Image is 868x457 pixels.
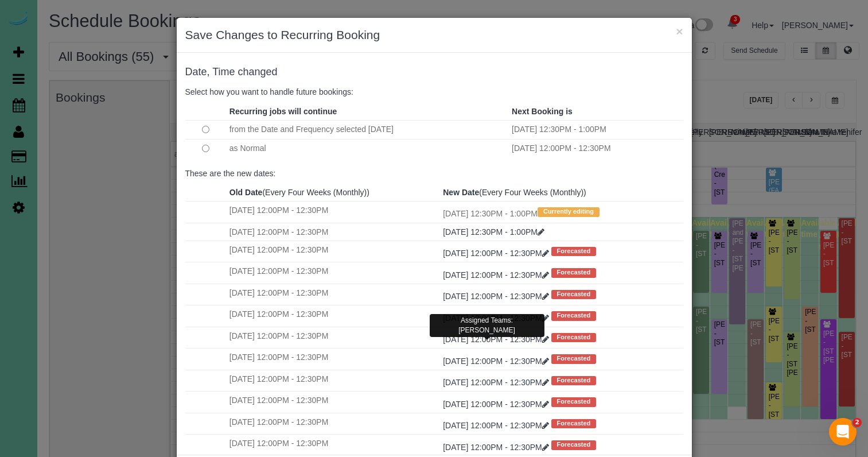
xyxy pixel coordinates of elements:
[443,227,544,237] a: [DATE] 12:30PM - 1:00PM
[227,435,440,456] td: [DATE] 12:00PM - 12:30PM
[440,202,683,223] td: [DATE] 12:30PM - 1:00PM
[853,418,862,427] span: 2
[551,440,597,450] span: Forecasted
[676,25,683,37] button: ×
[443,249,551,258] a: [DATE] 12:00PM - 12:30PM
[551,311,597,320] span: Forecasted
[509,120,683,139] td: [DATE] 12:30PM - 1:00PM
[185,26,683,44] h3: Save Changes to Recurring Booking
[551,419,597,428] span: Forecasted
[185,86,683,98] p: Select how you want to handle future bookings:
[443,443,551,452] a: [DATE] 12:00PM - 12:30PM
[227,241,440,262] td: [DATE] 12:00PM - 12:30PM
[551,376,597,385] span: Forecasted
[551,247,597,256] span: Forecasted
[509,139,683,158] td: [DATE] 12:00PM - 12:30PM
[551,333,597,342] span: Forecasted
[185,66,235,78] span: Date, Time
[227,392,440,413] td: [DATE] 12:00PM - 12:30PM
[440,184,683,202] th: (Every Four Weeks (Monthly))
[227,413,440,434] td: [DATE] 12:00PM - 12:30PM
[443,357,551,366] a: [DATE] 12:00PM - 12:30PM
[227,370,440,391] td: [DATE] 12:00PM - 12:30PM
[443,400,551,409] a: [DATE] 12:00PM - 12:30PM
[227,305,440,327] td: [DATE] 12:00PM - 12:30PM
[227,184,440,202] th: (Every Four Weeks (Monthly))
[551,397,597,406] span: Forecasted
[227,223,440,241] td: [DATE] 12:00PM - 12:30PM
[551,268,597,277] span: Forecasted
[512,107,573,116] strong: Next Booking is
[227,202,440,223] td: [DATE] 12:00PM - 12:30PM
[443,378,551,387] a: [DATE] 12:00PM - 12:30PM
[443,188,479,197] strong: New Date
[227,284,440,305] td: [DATE] 12:00PM - 12:30PM
[229,188,263,197] strong: Old Date
[551,290,597,299] span: Forecasted
[227,139,509,158] td: as Normal
[551,354,597,363] span: Forecasted
[185,67,683,78] h4: changed
[829,418,857,446] iframe: Intercom live chat
[443,270,551,280] a: [DATE] 12:00PM - 12:30PM
[430,314,544,337] div: Assigned Teams: [PERSON_NAME]
[227,348,440,370] td: [DATE] 12:00PM - 12:30PM
[227,120,509,139] td: from the Date and Frequency selected [DATE]
[443,421,551,430] a: [DATE] 12:00PM - 12:30PM
[229,107,337,116] strong: Recurring jobs will continue
[185,168,683,179] p: These are the new dates:
[443,292,551,301] a: [DATE] 12:00PM - 12:30PM
[227,262,440,284] td: [DATE] 12:00PM - 12:30PM
[227,327,440,348] td: [DATE] 12:00PM - 12:30PM
[538,207,600,216] span: Currently editing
